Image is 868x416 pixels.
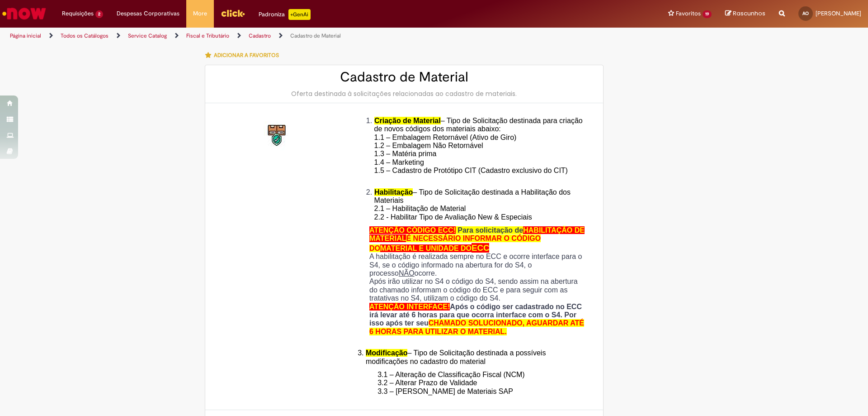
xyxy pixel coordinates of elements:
span: 2 [95,10,103,18]
span: Rascunhos [733,9,765,18]
span: – Tipo de Solicitação destinada para criação de novos códigos dos materiais abaixo: 1.1 – Embalag... [374,117,583,183]
img: Cadastro de Material [263,121,292,150]
span: Modificação [366,349,407,357]
img: ServiceNow [1,5,47,23]
u: NÃO [399,269,415,277]
p: +GenAi [288,9,311,20]
span: ATENÇÃO INTERFACE! [369,303,450,311]
img: click_logo_yellow_360x200.png [221,6,245,20]
span: CHAMADO SOLUCIONADO, AGUARDAR ATÉ 6 HORAS PARA UTILIZAR O MATERIAL. [369,319,584,335]
a: Fiscal e Tributário [186,32,229,39]
span: More [193,9,207,18]
span: 3.1 – Alteração de Classificação Fiscal (NCM) 3.2 – Alterar Prazo de Validade 3.3 – [PERSON_NAME]... [377,371,524,395]
span: – Tipo de Solicitação destinada a Habilitação dos Materiais 2.1 – Habilitação de Material 2.2 - H... [374,188,571,221]
p: A habilitação é realizada sempre no ECC e ocorre interface para o S4, se o código informado na ab... [369,253,587,277]
button: Adicionar a Favoritos [205,46,284,65]
span: Despesas Corporativas [117,9,179,18]
span: AO [802,10,809,16]
div: Padroniza [259,9,311,20]
span: É NECESSÁRIO INFORMAR O CÓDIGO DO [369,234,541,252]
span: Habilitação [374,188,413,196]
span: ECC [472,243,489,253]
h2: Cadastro de Material [214,70,594,85]
span: MATERIAL E UNIDADE DO [380,244,472,252]
a: Cadastro [249,32,271,39]
span: Requisições [62,9,94,18]
span: 19 [703,10,712,18]
a: Rascunhos [725,10,765,18]
a: Todos os Catálogos [61,32,108,39]
strong: Após o código ser cadastrado no ECC irá levar até 6 horas para que ocorra interface com o S4. Por... [369,303,584,335]
li: – Tipo de Solicitação destinada a possíveis modificações no cadastro do material [366,349,587,366]
span: ATENÇÃO CÓDIGO ECC! [369,226,456,234]
span: [PERSON_NAME] [816,10,861,17]
span: Para solicitação de [458,226,523,234]
div: Oferta destinada à solicitações relacionadas ao cadastro de materiais. [214,89,594,98]
a: Página inicial [10,32,41,39]
span: Criação de Material [374,117,441,124]
a: Cadastro de Material [290,32,341,39]
ul: Trilhas de página [7,28,572,44]
span: Favoritos [676,9,701,18]
span: Adicionar a Favoritos [214,52,279,59]
a: Service Catalog [128,32,167,39]
span: HABILITAÇÃO DE MATERIAL [369,226,585,242]
p: Após irão utilizar no S4 o código do S4, sendo assim na abertura do chamado informam o código do ... [369,277,587,302]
